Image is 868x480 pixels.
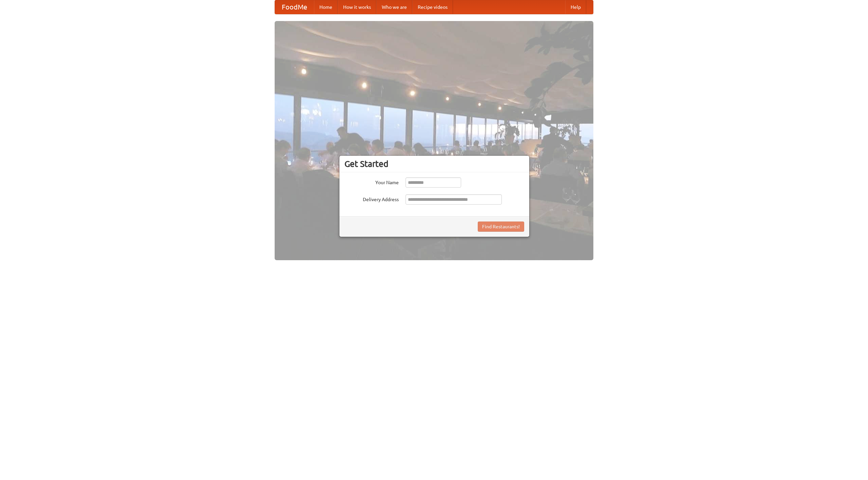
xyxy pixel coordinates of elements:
a: How it works [338,0,376,14]
h3: Get Started [344,159,524,169]
a: Help [565,0,586,14]
a: Who we are [376,0,412,14]
a: Recipe videos [412,0,453,14]
label: Your Name [344,177,399,186]
a: FoodMe [275,0,314,14]
button: Find Restaurants! [478,222,524,232]
label: Delivery Address [344,194,399,203]
a: Home [314,0,338,14]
